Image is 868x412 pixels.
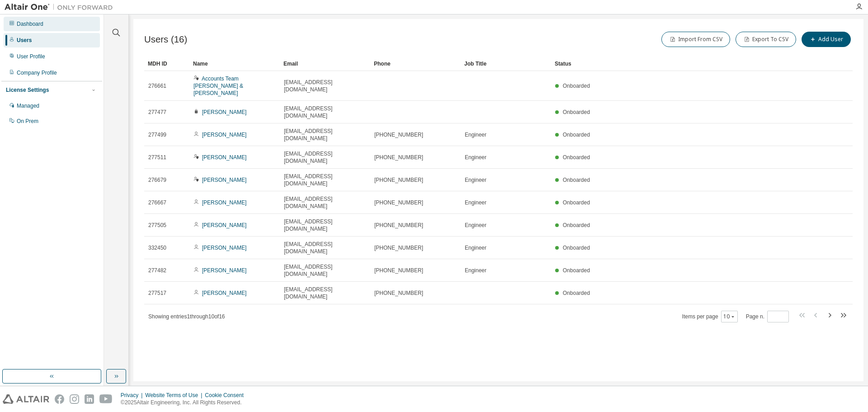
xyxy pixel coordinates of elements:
img: facebook.svg [55,394,64,404]
span: [EMAIL_ADDRESS][DOMAIN_NAME] [284,128,366,142]
span: [EMAIL_ADDRESS][DOMAIN_NAME] [284,173,366,187]
span: 277511 [148,154,166,161]
span: Onboarded [563,222,590,228]
span: Onboarded [563,267,590,274]
button: Add User [802,32,851,47]
span: [PHONE_NUMBER] [374,222,423,229]
span: 277477 [148,109,166,116]
span: [EMAIL_ADDRESS][DOMAIN_NAME] [284,218,366,232]
span: Engineer [465,267,486,274]
span: [EMAIL_ADDRESS][DOMAIN_NAME] [284,105,366,119]
span: [PHONE_NUMBER] [374,176,423,184]
div: Job Title [464,57,547,71]
span: 277499 [148,131,166,138]
span: [PHONE_NUMBER] [374,199,423,206]
span: Engineer [465,199,486,206]
a: [PERSON_NAME] [202,132,247,138]
a: [PERSON_NAME] [202,109,247,115]
span: [PHONE_NUMBER] [374,131,423,138]
span: Onboarded [563,132,590,138]
span: [EMAIL_ADDRESS][DOMAIN_NAME] [284,150,366,165]
span: Engineer [465,244,486,251]
button: Export To CSV [736,32,796,47]
a: Accounts Team [PERSON_NAME] & [PERSON_NAME] [193,76,243,96]
button: 10 [723,313,736,320]
span: [EMAIL_ADDRESS][DOMAIN_NAME] [284,286,366,300]
img: altair_logo.svg [3,394,49,404]
span: 332450 [148,244,166,251]
div: Website Terms of Use [145,392,205,399]
div: Managed [17,102,39,109]
div: Privacy [121,392,145,399]
span: Page n. [746,311,789,322]
span: [EMAIL_ADDRESS][DOMAIN_NAME] [284,263,366,278]
span: Onboarded [563,177,590,183]
span: 277505 [148,222,166,229]
div: MDH ID [148,57,186,71]
span: Engineer [465,131,486,138]
span: [PHONE_NUMBER] [374,289,423,297]
span: [EMAIL_ADDRESS][DOMAIN_NAME] [284,241,366,255]
span: Onboarded [563,83,590,89]
span: Items per page [682,311,738,322]
span: Onboarded [563,109,590,115]
img: youtube.svg [99,394,113,404]
div: Company Profile [17,69,57,76]
span: [EMAIL_ADDRESS][DOMAIN_NAME] [284,195,366,210]
span: 276667 [148,199,166,206]
a: [PERSON_NAME] [202,177,247,183]
div: Status [555,57,806,71]
a: [PERSON_NAME] [202,245,247,251]
div: Cookie Consent [205,392,249,399]
span: Engineer [465,222,486,229]
div: Dashboard [17,20,43,28]
a: [PERSON_NAME] [202,267,247,274]
div: User Profile [17,53,45,60]
span: Engineer [465,154,486,161]
span: 276679 [148,176,166,184]
span: [EMAIL_ADDRESS][DOMAIN_NAME] [284,79,366,93]
span: [PHONE_NUMBER] [374,154,423,161]
a: [PERSON_NAME] [202,222,247,228]
div: License Settings [6,86,49,94]
button: Import From CSV [661,32,730,47]
img: linkedin.svg [85,394,94,404]
p: © 2025 Altair Engineering, Inc. All Rights Reserved. [121,399,249,407]
a: [PERSON_NAME] [202,199,247,206]
span: Onboarded [563,199,590,206]
div: On Prem [17,118,38,125]
div: Phone [374,57,457,71]
span: Onboarded [563,245,590,251]
img: instagram.svg [70,394,79,404]
span: Engineer [465,176,486,184]
span: Users (16) [144,34,187,45]
span: 276661 [148,82,166,90]
span: 277517 [148,289,166,297]
span: Showing entries 1 through 10 of 16 [148,313,225,320]
div: Users [17,37,32,44]
span: [PHONE_NUMBER] [374,244,423,251]
span: [PHONE_NUMBER] [374,267,423,274]
a: [PERSON_NAME] [202,154,247,161]
a: [PERSON_NAME] [202,290,247,296]
div: Email [283,57,367,71]
img: Altair One [5,3,118,12]
span: Onboarded [563,154,590,161]
div: Name [193,57,276,71]
span: 277482 [148,267,166,274]
span: Onboarded [563,290,590,296]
